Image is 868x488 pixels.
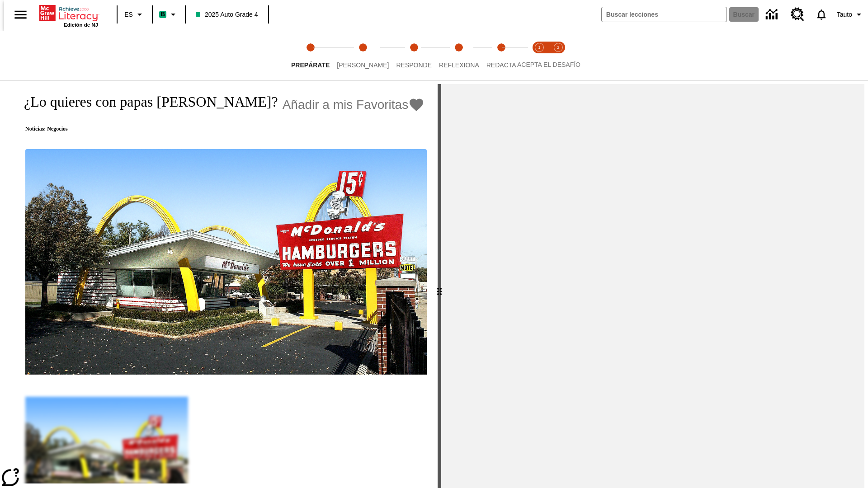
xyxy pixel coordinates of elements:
[337,61,389,69] span: [PERSON_NAME]
[441,84,864,488] div: activity
[396,61,432,69] span: Responde
[284,31,337,80] button: Prepárate step 1 of 5
[330,31,396,80] button: Lee step 2 of 5
[25,149,427,375] img: Uno de los primeros locales de McDonald's, con el icónico letrero rojo y los arcos amarillos.
[291,61,330,69] span: Prepárate
[517,61,580,68] span: ACEPTA EL DESAFÍO
[810,3,833,26] a: Notificaciones
[39,3,98,28] div: Portada
[785,2,810,27] a: Centro de recursos, Se abrirá en una pestaña nueva.
[389,31,439,80] button: Responde step 3 of 5
[124,10,133,19] span: ES
[526,31,552,80] button: Acepta el desafío lee step 1 of 2
[4,84,438,483] div: reading
[760,2,785,27] a: Centro de información
[14,94,278,110] h1: ¿Lo quieres con papas [PERSON_NAME]?
[64,22,98,28] span: Edición de NJ
[439,61,479,69] span: Reflexiona
[557,45,559,50] text: 2
[156,6,182,23] button: Boost El color de la clase es verde menta. Cambiar el color de la clase.
[160,9,165,20] span: B
[14,126,425,132] p: Noticias: Negocios
[120,6,149,23] button: Lenguaje: ES, Selecciona un idioma
[283,97,425,113] button: Añadir a mis Favoritas - ¿Lo quieres con papas fritas?
[833,6,868,23] button: Perfil/Configuración
[432,31,486,80] button: Reflexiona step 4 of 5
[283,98,409,112] span: Añadir a mis Favoritas
[545,31,571,80] button: Acepta el desafío contesta step 2 of 2
[438,84,441,488] div: Pulsa la tecla de intro o la barra espaciadora y luego presiona las flechas de derecha e izquierd...
[837,10,852,19] span: Tauto
[602,7,726,22] input: Buscar campo
[7,1,34,28] button: Abrir el menú lateral
[486,61,516,69] span: Redacta
[196,10,258,19] span: 2025 Auto Grade 4
[538,45,540,50] text: 1
[479,31,524,80] button: Redacta step 5 of 5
